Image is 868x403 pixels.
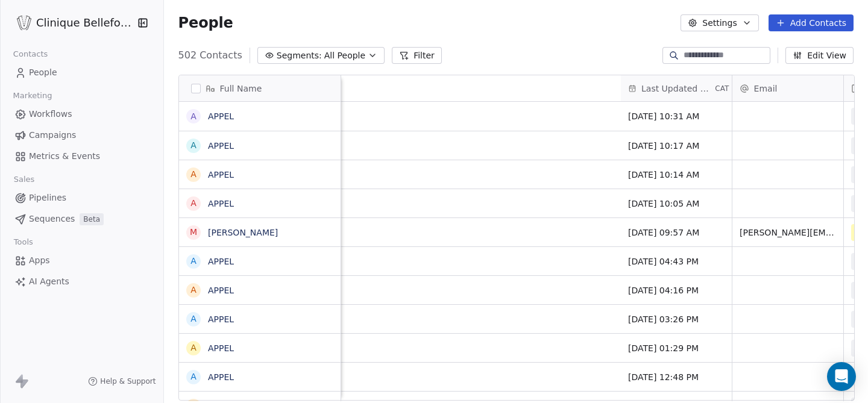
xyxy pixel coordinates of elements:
[785,47,854,64] button: Edit View
[208,199,234,208] a: APPEL
[827,362,856,391] div: Open Intercom Messenger
[29,150,100,163] span: Metrics & Events
[628,342,725,354] span: [DATE] 01:29 PM
[641,83,712,95] span: Last Updated Date
[628,226,725,239] span: [DATE] 09:57 AM
[208,372,234,382] a: APPEL
[324,49,365,62] span: All People
[10,272,154,292] a: AI Agents
[179,102,341,401] div: grid
[10,146,154,166] a: Metrics & Events
[190,370,197,383] div: A
[208,170,234,180] a: APPEL
[754,83,778,95] span: Email
[208,228,278,237] a: [PERSON_NAME]
[10,209,154,229] a: SequencesBeta
[179,75,341,101] div: Full Name
[10,251,154,270] a: Apps
[190,110,197,123] div: A
[628,313,725,325] span: [DATE] 03:26 PM
[769,14,854,31] button: Add Contacts
[8,170,40,189] span: Sales
[100,376,156,386] span: Help & Support
[681,14,758,31] button: Settings
[628,284,725,296] span: [DATE] 04:16 PM
[190,226,197,239] div: M
[178,14,233,32] span: People
[29,254,50,267] span: Apps
[621,75,732,101] div: Last Updated DateCAT
[8,233,38,251] span: Tools
[220,83,262,95] span: Full Name
[10,188,154,208] a: Pipelines
[29,213,75,225] span: Sequences
[36,15,134,31] span: Clinique Bellefontaine
[29,108,72,120] span: Workflows
[10,63,154,83] a: People
[715,84,729,93] span: CAT
[628,198,725,210] span: [DATE] 10:05 AM
[88,376,156,386] a: Help & Support
[190,284,197,296] div: A
[80,213,104,225] span: Beta
[190,342,197,354] div: A
[8,45,53,63] span: Contacts
[10,125,154,145] a: Campaigns
[29,129,76,142] span: Campaigns
[190,255,197,267] div: A
[10,104,154,124] a: Workflows
[740,226,836,239] span: [PERSON_NAME][EMAIL_ADDRESS][DOMAIN_NAME]
[628,371,725,383] span: [DATE] 12:48 PM
[17,16,31,30] img: Logo_Bellefontaine_Black.png
[277,49,322,62] span: Segments:
[14,13,129,33] button: Clinique Bellefontaine
[178,48,242,63] span: 502 Contacts
[732,75,843,101] div: Email
[8,87,57,105] span: Marketing
[208,343,234,353] a: APPEL
[208,286,234,295] a: APPEL
[190,197,197,210] div: A
[208,141,234,151] a: APPEL
[29,66,57,79] span: People
[190,313,197,325] div: A
[628,255,725,267] span: [DATE] 04:43 PM
[208,111,234,121] a: APPEL
[190,139,197,152] div: A
[392,47,442,64] button: Filter
[29,192,66,204] span: Pipelines
[628,140,725,152] span: [DATE] 10:17 AM
[628,110,725,122] span: [DATE] 10:31 AM
[208,314,234,324] a: APPEL
[208,257,234,266] a: APPEL
[29,275,69,288] span: AI Agents
[190,168,197,181] div: A
[628,169,725,181] span: [DATE] 10:14 AM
